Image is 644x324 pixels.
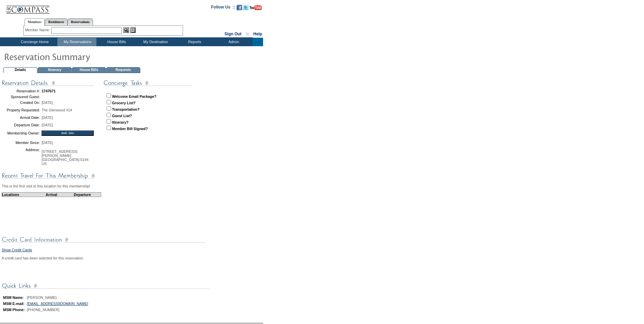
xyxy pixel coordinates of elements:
[237,7,242,11] a: Become our fan on Facebook
[41,115,53,120] span: [DATE]
[2,95,40,99] td: Sponsored Guest:
[237,5,242,10] img: Become our fan on Facebook
[57,38,96,46] td: My Reservations
[2,192,39,197] td: Locations
[2,184,90,188] span: This is the first visit to this location for this membership!
[104,79,192,87] img: subTtlConTasks.gif
[246,32,249,36] span: ::
[64,192,101,197] td: Departure
[140,94,157,98] strong: Package?
[130,27,136,33] img: Reservations
[96,38,135,46] td: House Bills
[27,295,57,300] span: [PERSON_NAME]
[39,192,64,197] td: Arrival
[112,127,148,131] strong: Member Bill Signed?
[123,27,129,33] img: View
[41,101,53,105] span: [DATE]
[27,302,88,306] a: [EMAIL_ADDRESS][DOMAIN_NAME]
[45,18,68,25] a: Residences
[112,94,139,98] strong: Welcome Email
[41,108,72,112] span: The Glenwood #14
[2,282,209,290] img: subTtlConQuickLinks.gif
[27,308,59,312] span: [PHONE_NUMBER]
[106,67,140,73] td: Requests
[68,18,93,25] a: Reservations
[112,107,140,111] strong: Transportation?
[41,130,94,136] input: Bell, Win
[2,235,205,244] img: subTtlCreditCard.gif
[11,38,57,46] td: Concierge Home
[243,7,249,11] a: Follow us on Twitter
[112,120,129,124] strong: Itinerary?
[2,248,32,252] a: Show Credit Cards
[250,5,262,10] img: Subscribe to our YouTube Channel
[243,5,249,10] img: Follow us on Twitter
[250,7,262,11] a: Subscribe to our YouTube Channel
[2,148,40,167] td: Address:
[211,4,235,12] td: Follow Us ::
[4,50,140,63] img: pgTtlResSummary.gif
[41,149,88,166] span: [STREET_ADDRESS][PERSON_NAME] [GEOGRAPHIC_DATA]-5144 US
[2,138,40,148] td: Member Since:
[3,295,23,300] b: MSM Name:
[112,101,135,105] strong: Grocery List?
[3,302,24,306] b: MSM E-mail:
[2,106,40,114] td: Property Requested:
[2,99,40,106] td: Created On:
[174,38,214,46] td: Reports
[2,121,40,129] td: Departure Date:
[41,123,53,127] span: [DATE]
[72,67,106,73] td: House Bills
[41,141,53,145] span: [DATE]
[224,32,241,36] a: Sign Out
[2,79,95,87] img: subTtlConResDetails.gif
[24,18,45,26] a: Members
[2,114,40,121] td: Arrival Date:
[2,87,40,95] td: Reservation #:
[3,67,37,73] td: Details
[3,308,25,312] b: MSM Phone:
[135,38,174,46] td: My Destination
[112,114,132,118] strong: Guest List?
[2,172,95,180] img: subTtlConRecTravel.gif
[214,38,253,46] td: Admin
[38,67,72,73] td: Itinerary
[2,129,40,138] td: Membership Owner:
[253,32,262,36] a: Help
[25,27,51,33] div: Member Name:
[41,89,56,93] span: 1747671
[2,256,208,260] div: A credit card has been selected for this reservation.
